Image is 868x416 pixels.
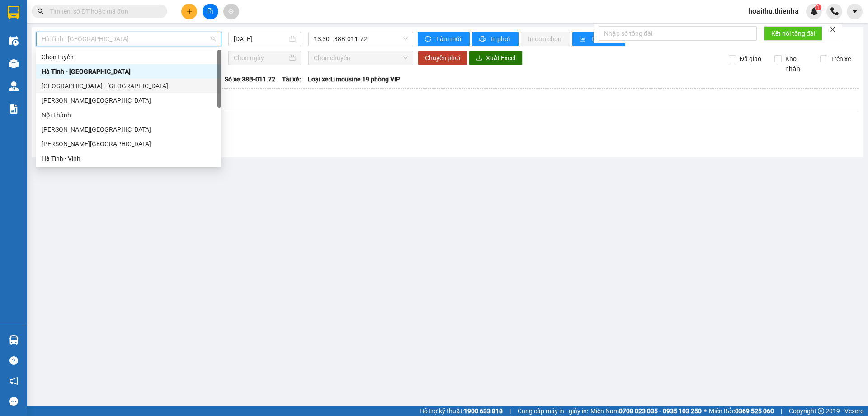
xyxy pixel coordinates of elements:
[9,377,18,385] span: notification
[741,5,806,17] span: hoaithu.thienha
[207,8,213,14] span: file-add
[472,32,519,46] button: printerIn phơi
[186,8,193,14] span: plus
[36,64,221,79] div: Hà Tĩnh - Hà Nội
[42,96,216,105] div: [PERSON_NAME][GEOGRAPHIC_DATA]
[709,406,774,416] span: Miền Bắc
[469,51,523,65] button: downloadXuất Excel
[580,36,587,43] span: bar-chart
[436,34,462,44] span: Làm mới
[9,104,19,114] img: solution-icon
[9,81,19,91] img: warehouse-icon
[42,52,216,62] div: Chọn tuyến
[464,407,503,415] strong: 1900 633 818
[830,26,836,33] span: close
[36,137,221,151] div: Hồng Lĩnh - Hà Tĩnh
[830,7,839,15] img: phone-icon
[36,108,221,122] div: Nội Thành
[771,29,815,38] span: Kết nối tổng đài
[234,34,288,44] input: 12/10/2025
[308,74,400,84] span: Loại xe: Limousine 19 phòng VIP
[810,7,818,15] img: icon-new-feature
[9,335,19,345] img: warehouse-icon
[181,4,197,19] button: plus
[42,139,216,149] div: [PERSON_NAME][GEOGRAPHIC_DATA]
[38,8,44,14] span: search
[816,4,820,10] span: 1
[36,151,221,166] div: Hà Tĩnh - Vinh
[479,36,487,43] span: printer
[282,74,301,84] span: Tài xế:
[9,36,19,46] img: warehouse-icon
[418,32,470,46] button: syncLàm mới
[36,93,221,108] div: Hà Tĩnh - Hồng Lĩnh
[764,26,822,41] button: Kết nối tổng đài
[509,406,511,416] span: |
[36,50,221,64] div: Chọn tuyến
[736,54,765,64] span: Đã giao
[420,406,503,416] span: Hỗ trợ kỹ thuật:
[827,54,854,64] span: Trên xe
[518,406,588,416] span: Cung cấp máy in - giấy in:
[50,6,156,16] input: Tìm tên, số ĐT hoặc mã đơn
[42,81,216,91] div: [GEOGRAPHIC_DATA] - [GEOGRAPHIC_DATA]
[42,110,216,120] div: Nội Thành
[225,74,275,84] span: Số xe: 38B-011.72
[818,408,824,414] span: copyright
[9,59,19,68] img: warehouse-icon
[847,4,863,19] button: caret-down
[234,53,288,63] input: Chọn ngày
[735,407,774,415] strong: 0369 525 060
[42,67,216,77] div: Hà Tĩnh - [GEOGRAPHIC_DATA]
[9,397,18,406] span: message
[314,32,408,46] span: 13:30 - 38B-011.72
[851,7,859,15] span: caret-down
[572,32,625,46] button: bar-chartThống kê
[314,51,408,65] span: Chọn chuyến
[619,407,702,415] strong: 0708 023 035 - 0935 103 250
[8,6,19,19] img: logo-vxr
[704,409,707,413] span: ⚪️
[228,8,234,14] span: aim
[425,36,433,43] span: sync
[599,26,757,41] input: Nhập số tổng đài
[815,4,821,10] sup: 1
[590,406,702,416] span: Miền Nam
[36,122,221,137] div: Hương Khê - Hà Tĩnh
[42,32,216,46] span: Hà Tĩnh - Hà Nội
[418,51,467,65] button: Chuyển phơi
[42,153,216,163] div: Hà Tĩnh - Vinh
[203,4,218,19] button: file-add
[223,4,239,19] button: aim
[42,124,216,134] div: [PERSON_NAME][GEOGRAPHIC_DATA]
[521,32,570,46] button: In đơn chọn
[36,79,221,93] div: Hà Nội - Hà Tĩnh
[9,356,18,365] span: question-circle
[491,34,511,44] span: In phơi
[782,54,813,74] span: Kho nhận
[781,406,782,416] span: |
